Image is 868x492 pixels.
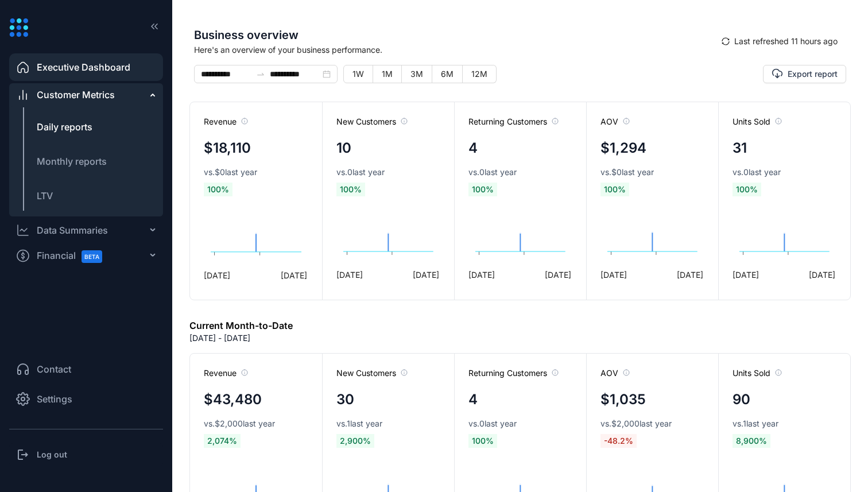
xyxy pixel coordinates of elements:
[204,269,230,281] span: [DATE]
[600,434,637,448] span: -48.2 %
[468,367,559,379] span: Returning Customers
[281,269,307,281] span: [DATE]
[336,434,374,448] span: 2,900 %
[204,367,248,379] span: Revenue
[336,138,351,158] h4: 10
[204,389,262,410] h4: $43,480
[204,166,257,178] span: vs. $0 last year
[600,269,627,281] span: [DATE]
[37,156,107,167] span: Monthly reports
[733,183,761,196] span: 100 %
[256,69,265,79] span: swap-right
[336,183,365,196] span: 100 %
[204,138,251,158] h4: $18,110
[204,116,248,127] span: Revenue
[733,367,782,379] span: Units Sold
[600,389,646,410] h4: $1,035
[788,68,838,80] span: Export report
[441,69,454,79] span: 6M
[733,138,747,158] h4: 31
[600,116,630,127] span: AOV
[468,418,517,429] span: vs. 0 last year
[600,367,630,379] span: AOV
[733,389,750,410] h4: 90
[37,88,115,102] span: Customer Metrics
[722,37,730,45] span: sync
[37,190,53,202] span: LTV
[256,69,265,79] span: to
[600,418,672,429] span: vs. $2,000 last year
[37,60,130,74] span: Executive Dashboard
[468,434,497,448] span: 100 %
[468,183,497,196] span: 100 %
[352,69,364,79] span: 1W
[82,250,102,263] span: BETA
[194,26,713,44] span: Business overview
[733,166,781,178] span: vs. 0 last year
[763,65,846,83] button: Export report
[809,269,835,281] span: [DATE]
[37,223,108,237] div: Data Summaries
[468,269,495,281] span: [DATE]
[336,166,385,178] span: vs. 0 last year
[37,243,113,269] span: Financial
[468,166,517,178] span: vs. 0 last year
[734,35,838,48] span: Last refreshed 11 hours ago
[413,269,439,281] span: [DATE]
[733,269,759,281] span: [DATE]
[600,166,654,178] span: vs. $0 last year
[204,434,241,448] span: 2,074 %
[336,418,382,429] span: vs. 1 last year
[194,44,713,56] span: Here's an overview of your business performance.
[600,183,629,196] span: 100 %
[468,138,478,158] h4: 4
[336,367,408,379] span: New Customers
[382,69,393,79] span: 1M
[410,69,423,79] span: 3M
[336,116,408,127] span: New Customers
[713,32,846,51] button: syncLast refreshed 11 hours ago
[468,116,559,127] span: Returning Customers
[37,121,92,133] span: Daily reports
[189,319,293,332] h6: Current Month-to-Date
[189,332,250,344] p: [DATE] - [DATE]
[204,418,275,429] span: vs. $2,000 last year
[204,183,232,196] span: 100 %
[37,449,67,460] h3: Log out
[37,392,72,406] span: Settings
[471,69,487,79] span: 12M
[677,269,703,281] span: [DATE]
[545,269,571,281] span: [DATE]
[37,362,71,376] span: Contact
[733,434,770,448] span: 8,900 %
[733,116,782,127] span: Units Sold
[733,418,778,429] span: vs. 1 last year
[336,269,363,281] span: [DATE]
[468,389,478,410] h4: 4
[336,389,354,410] h4: 30
[600,138,646,158] h4: $1,294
